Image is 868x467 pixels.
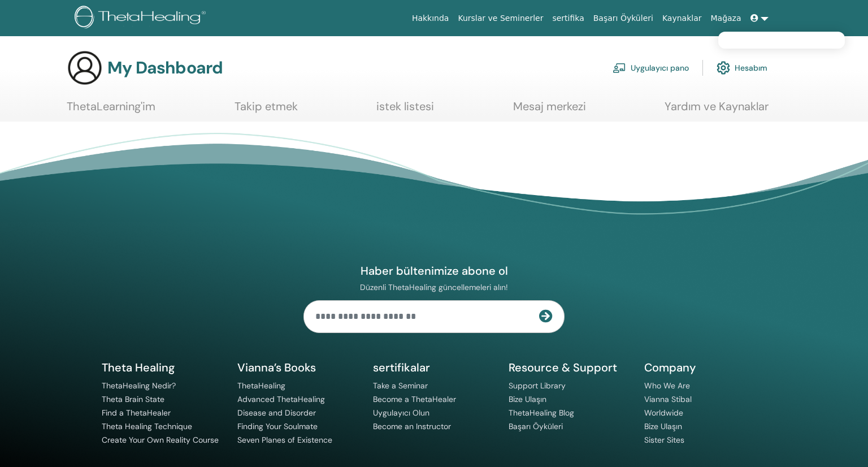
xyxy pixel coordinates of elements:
a: Takip etmek [235,100,298,122]
a: Theta Healing Technique [102,421,192,431]
a: Kurslar ve Seminerler [453,8,548,29]
a: Uygulayıcı Olun [373,408,429,418]
a: Başarı Öyküleri [509,421,563,431]
a: ThetaLearning'im [67,100,155,122]
img: generic-user-icon.jpg [67,50,103,86]
a: Başarı Öyküleri [589,8,658,29]
a: Theta Brain State [102,394,164,404]
a: Vianna Stibal [644,394,692,404]
img: chalkboard-teacher.svg [613,63,626,73]
a: Create Your Own Reality Course [102,435,219,445]
a: Kaynaklar [658,8,706,29]
a: Hesabım [717,55,767,80]
p: Düzenli ThetaHealing güncellemeleri alın! [303,282,565,292]
a: ThetaHealing Blog [509,408,574,418]
a: Finding Your Soulmate [237,421,318,431]
img: logo.png [75,6,210,31]
a: Support Library [509,380,566,391]
h3: My Dashboard [107,58,223,78]
a: Advanced ThetaHealing [237,394,325,404]
a: Who We Are [644,380,690,391]
a: istek listesi [376,100,434,122]
a: sertifika [548,8,588,29]
a: ThetaHealing Nedir? [102,380,176,391]
a: Disease and Disorder [237,408,316,418]
a: Worldwide [644,408,683,418]
h5: Resource & Support [509,360,631,375]
a: Become an Instructor [373,421,451,431]
h4: Haber bültenimize abone ol [303,263,565,278]
a: Mesaj merkezi [513,100,586,122]
h5: Company [644,360,766,375]
h5: Vianna’s Books [237,360,359,375]
h5: Theta Healing [102,360,224,375]
a: Sister Sites [644,435,684,445]
a: Become a ThetaHealer [373,394,456,404]
a: Bize Ulaşın [509,394,546,404]
a: Uygulayıcı pano [613,55,689,80]
a: Hakkında [407,8,454,29]
a: Mağaza [706,8,745,29]
a: Bize Ulaşın [644,421,682,431]
h5: sertifikalar [373,360,495,375]
a: Yardım ve Kaynaklar [665,100,769,122]
a: Take a Seminar [373,380,428,391]
a: Seven Planes of Existence [237,435,332,445]
a: Find a ThetaHealer [102,408,171,418]
a: ThetaHealing [237,380,285,391]
img: cog.svg [717,58,730,77]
